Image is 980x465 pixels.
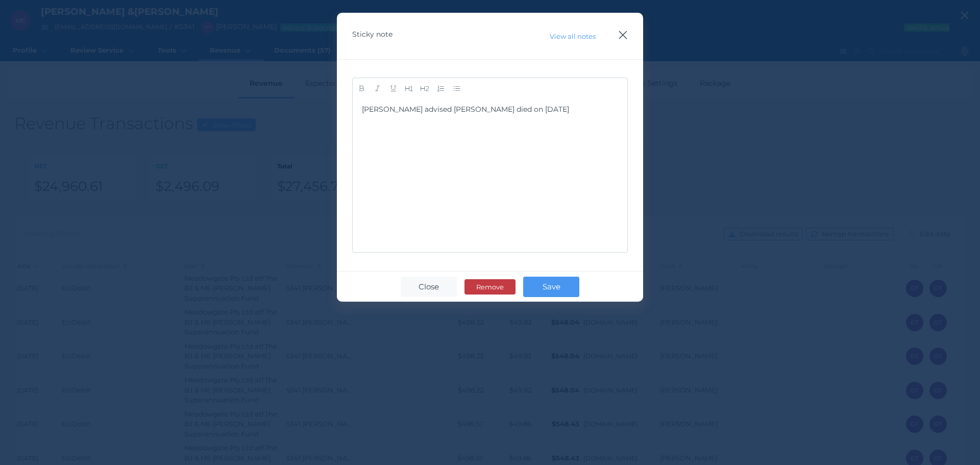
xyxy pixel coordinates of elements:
[537,282,566,291] span: Save
[413,282,444,291] span: Close
[352,30,393,39] span: Sticky note
[523,277,579,297] button: Save
[472,283,508,291] span: Remove
[545,32,600,40] span: View all notes
[362,105,569,114] span: [PERSON_NAME] advised [PERSON_NAME] died on [DATE]
[464,279,516,295] button: Remove
[618,28,628,42] button: Close
[401,277,457,297] button: Close
[545,30,600,42] button: View all notes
